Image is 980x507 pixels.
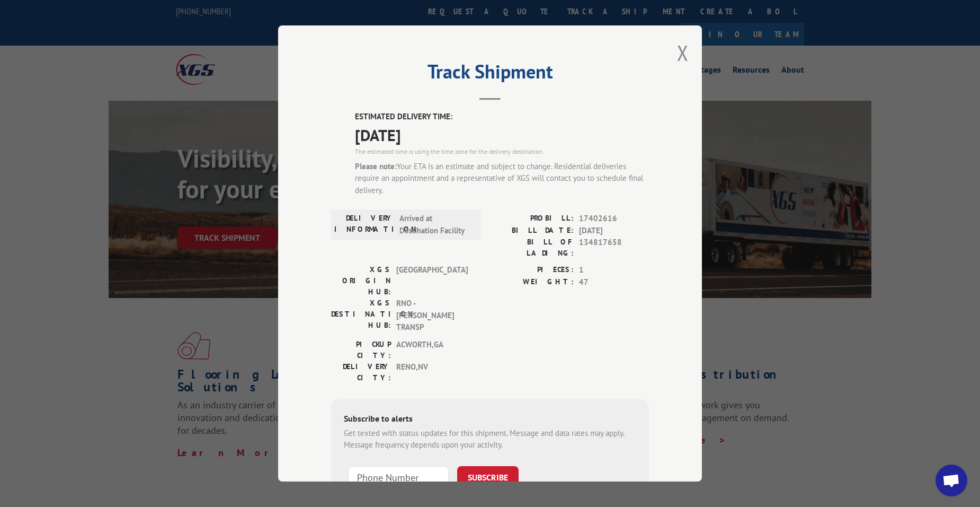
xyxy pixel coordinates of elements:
span: [GEOGRAPHIC_DATA] [396,264,468,298]
label: DELIVERY INFORMATION: [334,213,394,237]
span: 1 [579,264,649,276]
button: SUBSCRIBE [457,466,519,488]
label: WEIGHT: [490,276,574,288]
span: ACWORTH , GA [396,338,468,361]
span: 47 [579,276,649,288]
span: Arrived at Destination Facility [399,213,471,237]
div: Get texted with status updates for this shipment. Message and data rates may apply. Message frequ... [344,427,636,451]
span: 134817658 [579,237,649,259]
label: PROBILL: [490,213,574,225]
h2: Track Shipment [331,64,649,84]
label: XGS DESTINATION HUB: [331,298,391,334]
label: PICKUP CITY: [331,338,391,361]
strong: Please note: [355,161,397,171]
span: [DATE] [355,123,649,146]
label: BILL DATE: [490,224,574,237]
span: 17402616 [579,213,649,225]
input: Phone Number [348,466,449,488]
label: PIECES: [490,264,574,276]
div: Subscribe to alerts [344,412,636,427]
div: Your ETA is an estimate and subject to change. Residential deliveries require an appointment and ... [355,160,649,196]
label: XGS ORIGIN HUB: [331,264,391,298]
span: RNO - [PERSON_NAME] TRANSP [396,298,468,334]
label: ESTIMATED DELIVERY TIME: [355,111,649,123]
div: The estimated time is using the time zone for the delivery destination. [355,146,649,156]
div: Open chat [936,465,967,496]
label: DELIVERY CITY: [331,361,391,383]
span: RENO , NV [396,361,468,383]
span: [DATE] [579,224,649,237]
button: Close modal [677,39,689,67]
label: BILL OF LADING: [490,237,574,259]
